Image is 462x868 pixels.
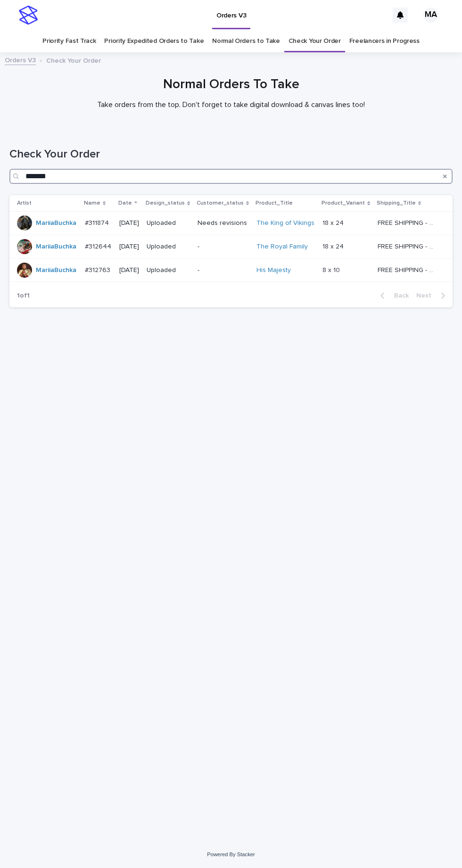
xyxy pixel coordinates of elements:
p: - [198,266,249,274]
a: Freelancers in Progress [349,30,420,52]
a: The Royal Family [256,243,308,251]
a: Normal Orders to Take [212,30,280,52]
a: Priority Fast Track [42,30,96,52]
p: Name [84,198,100,208]
a: Priority Expedited Orders to Take [104,30,204,52]
input: Search [9,169,453,184]
p: 18 x 24 [322,241,346,251]
p: Design_status [146,198,185,208]
a: His Majesty [256,266,291,274]
img: stacker-logo-s-only.png [19,6,38,25]
p: Customer_status [197,198,244,208]
h1: Check Your Order [9,148,453,161]
tr: MariiaBuchka #312644#312644 [DATE]Uploaded-The Royal Family 18 x 2418 x 24 FREE SHIPPING - previe... [9,235,453,258]
p: 8 x 10 [322,265,342,274]
div: MA [423,8,438,23]
a: The King of Vikings [256,219,314,227]
a: Check Your Order [289,30,341,52]
p: Check Your Order [46,55,101,65]
p: Uploaded [147,266,190,274]
p: [DATE] [119,243,140,251]
p: Take orders from the top. Don't forget to take digital download & canvas lines too! [42,100,420,109]
p: Product_Title [256,198,293,208]
p: [DATE] [119,219,140,227]
p: FREE SHIPPING - preview in 1-2 business days, after your approval delivery will take 5-10 b.d. [378,265,438,274]
tr: MariiaBuchka #312763#312763 [DATE]Uploaded-His Majesty 8 x 108 x 10 FREE SHIPPING - preview in 1-... [9,258,453,282]
button: Next [412,291,453,300]
p: FREE SHIPPING - preview in 1-2 business days, after your approval delivery will take 5-10 b.d. [378,241,438,251]
p: #312644 [85,241,113,251]
a: MariiaBuchka [36,266,76,274]
p: Product_Variant [322,198,365,208]
button: Back [373,291,412,300]
p: Uploaded [147,243,190,251]
p: #312763 [85,265,112,274]
p: 1 of 1 [9,284,37,307]
span: Next [416,292,437,299]
p: Date [118,198,132,208]
h1: Normal Orders To Take [9,77,453,93]
a: MariiaBuchka [36,219,76,227]
a: Powered By Stacker [207,851,255,857]
p: - [198,243,249,251]
p: #311874 [85,217,111,227]
a: Orders V3 [5,54,36,65]
p: 18 x 24 [322,217,346,227]
p: FREE SHIPPING - preview in 1-2 business days, after your approval delivery will take 5-10 b.d. [378,217,438,227]
span: Back [388,292,409,299]
tr: MariiaBuchka #311874#311874 [DATE]UploadedNeeds revisionsThe King of Vikings 18 x 2418 x 24 FREE ... [9,211,453,235]
p: Uploaded [147,219,190,227]
p: Needs revisions [198,219,249,227]
a: MariiaBuchka [36,243,76,251]
p: [DATE] [119,266,140,274]
p: Artist [17,198,32,208]
p: Shipping_Title [377,198,416,208]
